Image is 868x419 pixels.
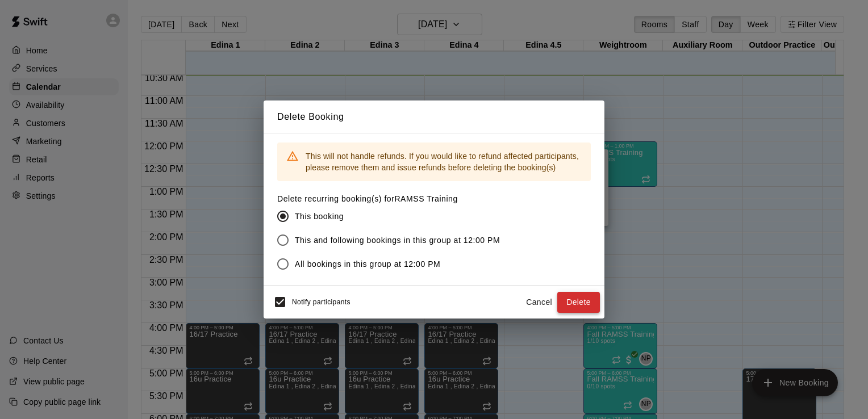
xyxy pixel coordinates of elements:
[295,234,500,246] span: This and following bookings in this group at 12:00 PM
[557,292,600,313] button: Delete
[295,258,440,270] span: All bookings in this group at 12:00 PM
[292,299,350,307] span: Notify participants
[277,193,509,204] label: Delete recurring booking(s) for RAMSS Training
[521,292,557,313] button: Cancel
[306,146,582,178] div: This will not handle refunds. If you would like to refund affected participants, please remove th...
[295,211,344,223] span: This booking
[264,100,604,133] h2: Delete Booking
